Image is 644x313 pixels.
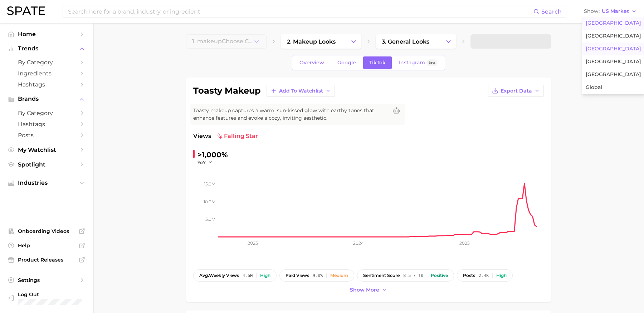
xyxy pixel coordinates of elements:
input: Search here for a brand, industry, or ingredient [67,5,533,18]
button: Change Category [441,34,456,49]
button: posts2.4kHigh [457,269,513,282]
span: [GEOGRAPHIC_DATA] [586,71,641,78]
span: 4.6m [243,273,253,278]
span: Hashtags [18,121,75,128]
span: Hashtags [18,81,75,88]
a: Help [6,240,87,251]
a: Ingredients [6,68,87,79]
button: sentiment score8.5 / 10Positive [357,269,454,282]
a: 2. makeup looks [281,34,346,49]
a: Posts [6,130,87,141]
button: Export Data [488,85,544,97]
span: Show more [350,287,379,293]
a: Home [6,29,87,40]
span: weekly views [199,273,239,278]
button: Trends [6,43,87,54]
a: by Category [6,57,87,68]
span: Product Releases [18,257,75,263]
span: Posts [18,132,75,139]
span: posts [463,273,475,278]
span: >1,000% [197,150,228,159]
span: falling star [217,132,258,140]
button: YoY [197,159,213,165]
button: Add to Watchlist [267,85,335,97]
span: 2.4k [479,273,489,278]
span: 2. makeup looks [287,38,336,45]
span: Help [18,242,75,249]
span: [GEOGRAPHIC_DATA] [586,59,641,65]
tspan: 10.0m [204,199,215,204]
span: Instagram [399,60,425,66]
span: Export Data [501,88,532,94]
span: Show [584,9,600,13]
span: Industries [18,180,75,186]
span: sentiment score [363,273,400,278]
button: avg.weekly views4.6mHigh [193,269,277,282]
a: Hashtags [6,79,87,90]
span: Ingredients [18,70,75,77]
a: Product Releases [6,254,87,265]
tspan: 5.0m [205,217,215,222]
img: falling star [217,133,223,139]
span: Onboarding Videos [18,228,75,234]
a: Spotlight [6,159,87,170]
span: [GEOGRAPHIC_DATA] [586,46,641,52]
span: US Market [602,9,629,13]
button: Change Category [346,34,361,49]
span: paid views [286,273,309,278]
span: by Category [18,59,75,66]
a: Onboarding Videos [6,226,87,237]
h1: toasty makeup [193,86,261,95]
span: Spotlight [18,161,75,168]
span: Google [337,60,356,66]
span: YoY [197,159,206,165]
img: SPATE [7,6,45,15]
span: Overview [299,60,324,66]
span: Beta [429,60,435,66]
a: Overview [293,56,330,69]
a: 3. general looks [376,34,441,49]
tspan: 2025 [459,240,470,246]
span: TikTok [369,60,386,66]
a: by Category [6,108,87,119]
a: Hashtags [6,119,87,130]
span: Settings [18,277,75,283]
span: Views [193,132,211,140]
button: Show more [348,285,389,295]
span: Log Out [18,291,82,298]
span: Add to Watchlist [279,88,323,94]
span: Global [586,84,602,90]
span: Brands [18,96,75,102]
span: Search [541,8,562,15]
span: [GEOGRAPHIC_DATA] [586,20,641,26]
button: 1. makeupChoose Category [186,34,267,49]
abbr: average [199,273,209,278]
span: My Watchlist [18,146,75,153]
span: 3. general looks [382,38,429,45]
a: InstagramBeta [393,56,444,69]
tspan: 2024 [353,240,364,246]
a: Google [331,56,362,69]
tspan: 2023 [248,240,258,246]
a: Settings [6,275,87,285]
button: Brands [6,94,87,104]
a: My Watchlist [6,144,87,155]
span: [GEOGRAPHIC_DATA] [586,33,641,39]
span: Trends [18,45,75,52]
div: Medium [330,273,348,278]
button: Industries [6,178,87,188]
div: Positive [431,273,448,278]
a: Log out. Currently logged in with e-mail emilykwon@gmail.com. [6,289,87,308]
button: paid views9.0%Medium [279,269,354,282]
span: 9.0% [313,273,323,278]
div: High [496,273,507,278]
span: 8.5 / 10 [403,273,423,278]
span: 1. makeup Choose Category [192,38,253,45]
div: High [260,273,270,278]
span: by Category [18,110,75,116]
span: Toasty makeup captures a warm, sun-kissed glow with earthy tones that enhance features and evoke ... [193,107,388,122]
button: ShowUS Market [582,7,639,16]
a: TikTok [363,56,392,69]
span: Home [18,31,75,38]
tspan: 15.0m [204,181,215,187]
